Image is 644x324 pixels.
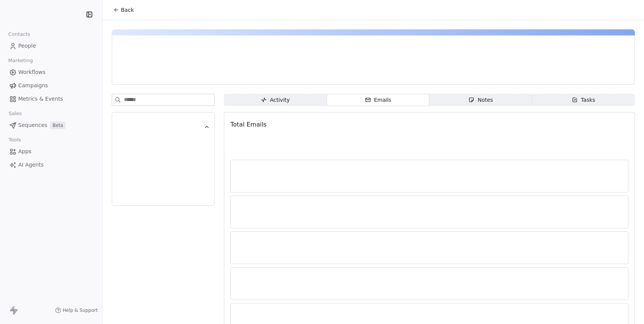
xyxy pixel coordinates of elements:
span: Marketing [5,55,36,66]
a: Campaigns [6,79,96,92]
span: Sales [5,108,25,119]
a: Metrics & Events [6,93,96,105]
span: Beta [50,122,65,129]
div: Activity [261,96,290,104]
span: Contacts [5,29,33,40]
span: AI Agents [18,161,44,169]
span: Back [121,6,134,14]
span: Tools [5,134,24,146]
a: AI Agents [6,159,96,171]
span: Campaigns [18,82,48,90]
a: People [6,40,96,52]
span: Apps [18,148,32,156]
span: Total Emails [230,121,266,128]
a: Workflows [6,66,96,79]
button: Back [109,3,138,17]
a: Apps [6,145,96,158]
span: Help & Support [63,307,98,313]
a: SequencesBeta [6,119,96,132]
span: Workflows [18,68,46,76]
div: Notes [468,96,493,104]
span: People [18,42,36,50]
div: Tasks [572,96,595,104]
span: Metrics & Events [18,95,63,103]
span: Sequences [18,121,47,129]
a: Help & Support [55,307,98,313]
